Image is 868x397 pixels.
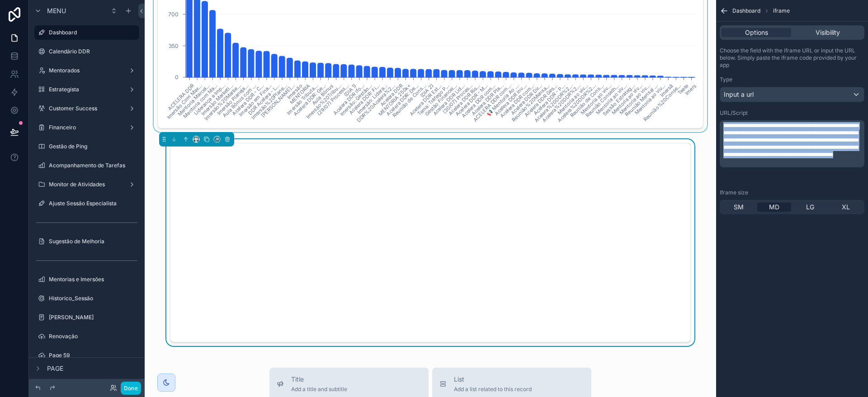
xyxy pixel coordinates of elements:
a: Sugestão de Melhoria [34,234,139,249]
a: Page 59 [34,348,139,363]
label: Monitor de Atividades [49,181,125,188]
label: Renovação [49,333,137,340]
label: Mentorias e Imersões [49,276,137,283]
label: Customer Success [49,105,125,112]
a: Calendário DDR [34,44,139,59]
label: Page 59 [49,352,137,359]
span: Page [47,364,63,373]
a: Monitor de Atividades [34,177,139,192]
a: Acompanhamento de Tarefas [34,158,139,173]
a: Dashboard [34,25,139,40]
button: Input a url [720,87,864,102]
span: LG [806,203,814,212]
label: Acompanhamento de Tarefas [49,162,137,169]
a: Historico_Sessão [34,291,139,306]
a: [PERSON_NAME] [34,310,139,325]
a: Mentorados [34,63,139,78]
a: Ajuste Sessão Especialista [34,196,139,211]
button: Done [121,382,141,395]
a: Gestão de Ping [34,139,139,154]
a: Financeiro [34,120,139,135]
span: Visibility [816,28,840,37]
label: URL/Script [720,109,748,117]
label: Financeiro [49,124,125,131]
span: Add a list related to this record [454,386,532,393]
label: Calendário DDR [49,48,137,55]
span: List [454,375,532,384]
label: Ajuste Sessão Especialista [49,200,137,207]
span: Menu [47,6,66,15]
label: Historico_Sessão [49,295,137,302]
div: scrollable content [720,120,864,167]
label: [PERSON_NAME] [49,314,137,321]
span: Input a url [724,90,754,99]
span: Dashboard [732,7,760,14]
span: Add a title and subtitle [291,386,347,393]
span: Title [291,375,347,384]
span: XL [842,203,850,212]
label: Gestão de Ping [49,143,137,150]
span: Options [745,28,768,37]
label: Type [720,76,732,83]
span: iframe [773,7,790,14]
p: Choose the field with the iframe URL or input the URL below. Simply paste the iframe code provide... [720,47,864,69]
label: Mentorados [49,67,125,74]
label: Iframe size [720,189,748,196]
label: Sugestão de Melhoria [49,238,137,245]
label: Dashboard [49,29,134,36]
span: SM [734,203,744,212]
a: Mentorias e Imersões [34,272,139,287]
span: MD [769,203,779,212]
a: Estrategista [34,82,139,97]
a: Renovação [34,329,139,344]
a: Customer Success [34,101,139,116]
label: Estrategista [49,86,125,93]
